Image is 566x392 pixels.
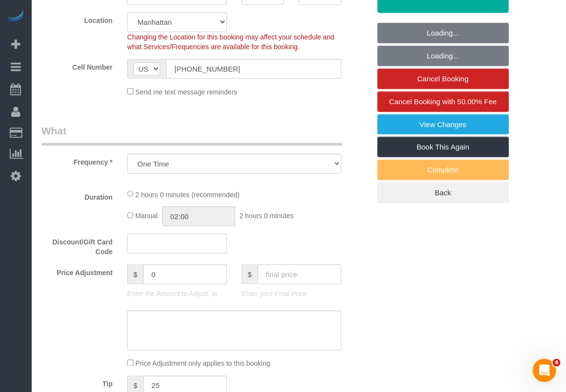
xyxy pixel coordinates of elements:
[258,264,341,284] input: final price
[389,97,497,106] span: Cancel Booking with 50.00% Fee
[127,264,143,284] span: $
[377,183,509,203] a: Back
[34,376,120,389] label: Tip
[41,124,342,146] legend: What
[553,359,561,367] span: 4
[34,59,120,72] label: Cell Number
[240,212,294,220] span: 2 hours 0 minutes
[377,92,509,112] a: Cancel Booking with 50.00% Fee
[135,212,158,220] span: Manual
[34,189,120,202] label: Duration
[242,264,258,284] span: $
[6,10,25,23] img: Automaid Logo
[34,234,120,257] label: Discount/Gift Card Code
[377,114,509,135] a: View Changes
[166,59,341,79] input: Cell Number
[377,137,509,157] a: Book This Again
[533,359,556,382] iframe: Intercom live chat
[135,360,270,368] span: Price Adjustment only applies to this booking
[135,190,240,198] span: 2 hours 0 minutes (recommended)
[135,88,237,96] span: Send me text message reminders
[242,289,341,299] p: Enter your Final Price
[377,69,509,89] a: Cancel Booking
[34,12,120,25] label: Location
[127,33,334,51] span: Changing the Location for this booking may affect your schedule and what Services/Frequencies are...
[127,289,227,299] p: Enter the Amount to Adjust, or
[34,264,120,278] label: Price Adjustment
[34,154,120,167] label: Frequency *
